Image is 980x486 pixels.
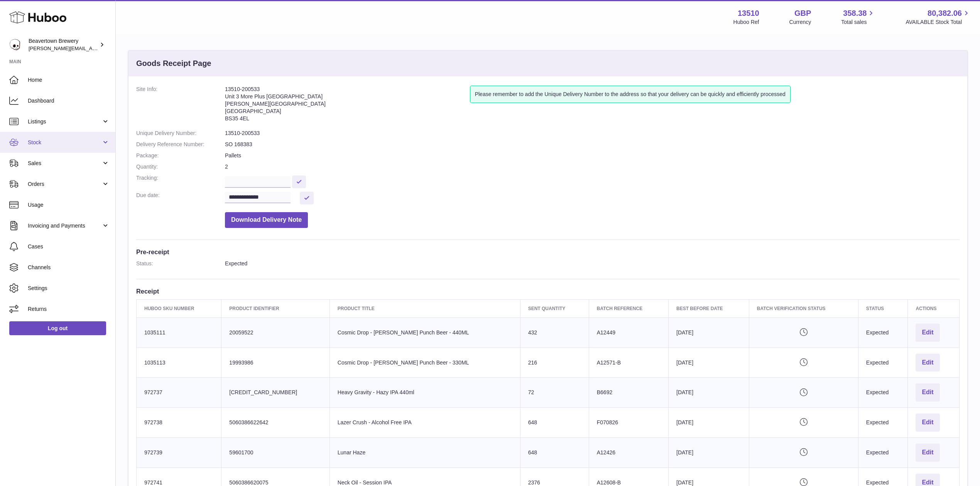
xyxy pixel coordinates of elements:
span: Returns [28,305,110,313]
span: Invoicing and Payments [28,222,101,229]
span: AVAILABLE Stock Total [906,19,971,26]
td: 20059522 [221,317,329,348]
th: Actions [908,299,960,317]
h3: Goods Receipt Page [136,58,211,69]
td: 648 [520,438,589,468]
td: 5060386622642 [221,408,329,438]
strong: GBP [794,8,811,19]
span: Usage [28,201,110,209]
td: Expected [858,408,908,438]
td: Expected [858,348,908,378]
td: 972739 [137,438,221,468]
span: [PERSON_NAME][EMAIL_ADDRESS][PERSON_NAME][DOMAIN_NAME] [29,45,196,51]
dd: 2 [225,163,960,170]
span: Stock [28,139,101,146]
span: Listings [28,118,101,125]
td: A12449 [589,317,668,348]
span: Sales [28,160,101,167]
td: 59601700 [221,438,329,468]
td: A12571-B [589,348,668,378]
td: 1035113 [137,348,221,378]
td: [DATE] [669,348,749,378]
td: Heavy Gravity - Hazy IPA 440ml [329,378,520,408]
dt: Unique Delivery Number: [136,130,225,137]
td: [DATE] [669,378,749,408]
td: Expected [858,378,908,408]
span: Home [28,76,110,84]
div: Huboo Ref [733,19,759,26]
th: Batch Verification Status [749,299,858,317]
td: Expected [858,317,908,348]
dt: Quantity: [136,163,225,170]
dt: Delivery Reference Number: [136,141,225,148]
span: Channels [28,264,110,271]
button: Edit [916,383,939,402]
div: Currency [789,19,811,26]
div: Please remember to add the Unique Delivery Number to the address so that your delivery can be qui... [470,86,791,103]
dt: Due date: [136,192,225,204]
th: Best Before Date [669,299,749,317]
td: 19993986 [221,348,329,378]
dt: Status: [136,260,225,267]
span: Total sales [841,19,875,26]
span: Cases [28,243,110,250]
td: [CREDIT_CARD_NUMBER] [221,378,329,408]
td: Cosmic Drop - [PERSON_NAME] Punch Beer - 440ML [329,317,520,348]
a: Log out [9,321,106,335]
td: 432 [520,317,589,348]
td: 72 [520,378,589,408]
td: Lazer Crush - Alcohol Free IPA [329,408,520,438]
span: 80,382.06 [928,8,962,19]
dt: Tracking: [136,174,225,188]
dd: SO 168383 [225,141,960,148]
button: Edit [916,444,939,462]
td: 648 [520,408,589,438]
th: Product Identifier [221,299,329,317]
td: Lunar Haze [329,438,520,468]
address: 13510-200533 Unit 3 More Plus [GEOGRAPHIC_DATA] [PERSON_NAME][GEOGRAPHIC_DATA] [GEOGRAPHIC_DATA] ... [225,86,470,126]
td: 972737 [137,378,221,408]
td: 216 [520,348,589,378]
dd: Pallets [225,152,960,159]
td: Cosmic Drop - [PERSON_NAME] Punch Beer - 330ML [329,348,520,378]
td: A12426 [589,438,668,468]
h3: Pre-receipt [136,248,960,256]
dd: Expected [225,260,960,267]
dd: 13510-200533 [225,130,960,137]
img: Matthew.McCormack@beavertownbrewery.co.uk [9,39,21,51]
div: Beavertown Brewery [29,37,98,52]
td: [DATE] [669,438,749,468]
a: 358.38 Total sales [841,8,875,26]
th: Batch Reference [589,299,668,317]
a: 80,382.06 AVAILABLE Stock Total [906,8,971,26]
dt: Site Info: [136,86,225,126]
span: 358.38 [843,8,867,19]
td: B6692 [589,378,668,408]
th: Product title [329,299,520,317]
td: F070826 [589,408,668,438]
td: 972738 [137,408,221,438]
button: Edit [916,413,939,432]
th: Huboo SKU Number [137,299,221,317]
span: Dashboard [28,97,110,105]
strong: 13510 [738,8,759,19]
span: Settings [28,285,110,292]
td: Expected [858,438,908,468]
button: Download Delivery Note [225,212,308,228]
h3: Receipt [136,287,960,295]
th: Sent Quantity [520,299,589,317]
dt: Package: [136,152,225,159]
span: Orders [28,181,101,188]
td: 1035111 [137,317,221,348]
button: Edit [916,324,939,342]
td: [DATE] [669,408,749,438]
td: [DATE] [669,317,749,348]
th: Status [858,299,908,317]
button: Edit [916,354,939,372]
